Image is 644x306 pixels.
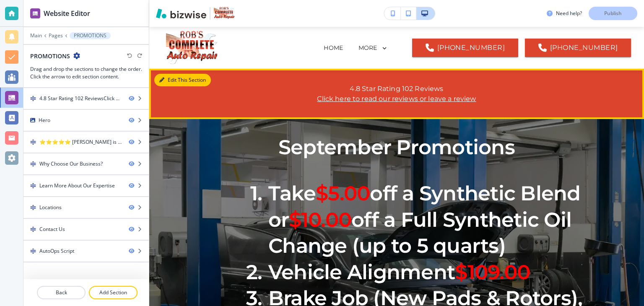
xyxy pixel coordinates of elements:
div: Hero [23,110,149,131]
div: Learn More About Our Expertise [39,182,115,189]
div: Why Choose Our Business? [39,160,103,168]
h3: Drag and drop the sections to change the order. Click the arrow to edit section content. [30,65,142,80]
img: Drag [30,183,36,189]
li: Take off a Synthetic Blend or off a Full Synthetic Oil Change (up to 5 quarts) [238,180,585,259]
div: DragLearn More About Our Expertise [23,175,149,196]
p: Add Section [90,289,137,296]
span: $5.00 [316,181,370,205]
div: MORE [358,41,399,54]
span: $109.00 [455,260,530,284]
div: Drag⭐⭐⭐⭐⭐ [PERSON_NAME] is a great mechanic and very trustworthy! I have been using his shop sinc... [23,132,149,153]
div: 4.8 Star Rating 102 ReviewsClick here to read our reviews or leave a review [39,95,122,102]
p: 4.8 Star Rating 102 Reviews [208,84,585,94]
a: [PHONE_NUMBER] [525,39,631,57]
div: DragWhy Choose Our Business? [23,153,149,174]
h2: PROMOTIONS [30,52,70,60]
div: ⭐⭐⭐⭐⭐ Rob is a great mechanic and very trustworthy! I have been using his shop since he was on RT... [39,138,122,146]
img: Drag [30,248,36,254]
img: Rob's Complete Auto Repair [166,31,250,64]
button: Pages [49,33,63,39]
div: Hero [39,117,50,124]
div: Drag4.8 Star Rating 102 ReviewsClick here to read our reviews or leave a review [23,88,149,109]
img: editor icon [30,8,40,18]
h2: Website Editor [44,8,90,18]
button: PROMOTIONS [70,32,111,39]
li: Vehicle Alignment [238,259,585,285]
span: $10.00 [289,207,352,232]
p: HOME [324,44,343,52]
img: Drag [30,161,36,167]
img: Drag [30,139,36,145]
img: Your Logo [214,7,234,20]
img: Drag [30,96,36,101]
p: MORE [358,45,377,51]
div: DragLocations [23,197,149,218]
div: DragAutoOps Script [23,241,149,262]
div: Contact Us [39,226,65,233]
img: Drag [30,226,36,232]
p: September Promotions [208,134,585,160]
a: [PHONE_NUMBER] [412,39,518,57]
div: AutoOps Script [39,247,74,255]
button: Back [37,286,86,299]
button: Main [30,33,42,39]
button: Edit This Section [154,74,211,86]
h3: Need help? [556,10,582,17]
button: Add Section [89,286,138,299]
img: Drag [30,205,36,210]
div: Locations [39,204,62,211]
p: Back [38,289,85,296]
div: DragContact Us [23,219,149,240]
p: PROMOTIONS [74,33,106,39]
img: Bizwise Logo [156,8,206,18]
a: Click here to read our reviews or leave a review [317,95,476,103]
